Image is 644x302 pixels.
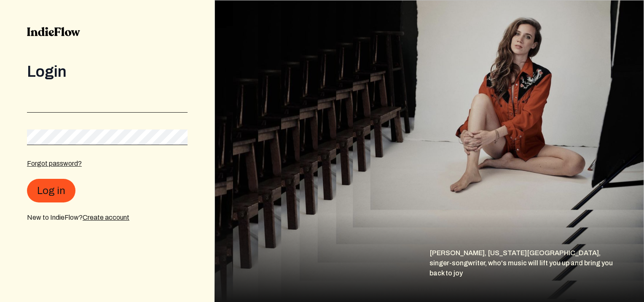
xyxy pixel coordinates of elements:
button: Log in [27,179,75,202]
div: New to IndieFlow? [27,213,188,223]
img: indieflow-logo-black.svg [27,27,80,36]
div: Login [27,63,188,80]
a: Forgot password? [27,160,82,167]
div: [PERSON_NAME], [US_STATE][GEOGRAPHIC_DATA], singer-songwriter, who's music will lift you up and b... [429,248,644,302]
a: Create account [83,214,129,221]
